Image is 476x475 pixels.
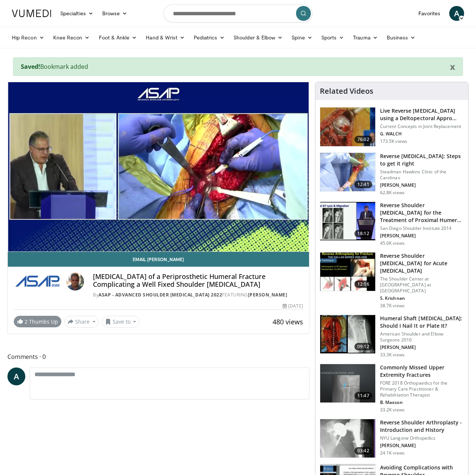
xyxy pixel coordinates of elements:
[320,364,375,403] img: b2c65235-e098-4cd2-ab0f-914df5e3e270.150x105_q85_crop-smart_upscale.jpg
[380,315,464,330] h3: Humeral Shaft [MEDICAL_DATA]: Should I Nail It or Plate It?
[380,190,405,196] p: 62.8K views
[49,30,94,45] a: Knee Recon
[382,30,420,45] a: Business
[229,30,287,45] a: Shoulder & Elbow
[320,87,373,96] h4: Related Videos
[380,303,405,309] p: 38.7K views
[380,123,464,129] p: Current Concepts in Joint Replacement
[354,280,372,288] span: 12:16
[380,169,464,181] p: Steadman Hawkins Clinic of the Carolinas
[354,392,372,399] span: 11:47
[380,331,464,343] p: American Shoulder and Elbow Surgeons 2010
[380,364,464,379] h3: Commonly Missed Upper Extremity Fractures
[380,435,464,441] p: NYU Langone Orthopedics
[64,316,99,328] button: Share
[450,62,455,71] button: x
[12,10,51,17] img: VuMedi Logo
[320,107,464,147] a: 76:02 Live Reverse [MEDICAL_DATA] using a Deltopectoral Appro… Current Concepts in Joint Replacem...
[287,30,316,45] a: Spine
[14,316,61,327] a: 2 Thumbs Up
[380,182,464,188] p: [PERSON_NAME]
[273,317,303,326] span: 480 views
[380,252,464,275] h3: Reverse Shoulder [MEDICAL_DATA] for Acute [MEDICAL_DATA]
[7,30,49,45] a: Hip Recon
[348,30,382,45] a: Trauma
[380,240,405,246] p: 45.0K views
[380,107,464,122] h3: Live Reverse [MEDICAL_DATA] using a Deltopectoral Appro…
[320,315,375,354] img: sot_1.png.150x105_q85_crop-smart_upscale.jpg
[320,419,464,458] a: 03:42 Reverse Shoulder Arthroplasty - Introduction and History NYU Langone Orthopedics [PERSON_NA...
[317,30,349,45] a: Sports
[93,292,303,298] div: By FEATURING
[21,62,40,71] strong: Saved!
[320,202,375,241] img: Q2xRg7exoPLTwO8X4xMDoxOjA4MTsiGN.150x105_q85_crop-smart_upscale.jpg
[320,107,375,146] img: 684033_3.png.150x105_q85_crop-smart_upscale.jpg
[380,344,464,350] p: [PERSON_NAME]
[354,230,372,237] span: 18:12
[354,181,372,188] span: 12:41
[380,225,464,231] p: San Diego Shoulder Institute 2014
[320,315,464,358] a: 09:12 Humeral Shaft [MEDICAL_DATA]: Should I Nail It or Plate It? American Shoulder and Elbow Sur...
[94,30,142,45] a: Foot & Ankle
[380,295,464,301] p: S. Krishnan
[25,318,28,325] span: 2
[320,153,464,196] a: 12:41 Reverse [MEDICAL_DATA]: Steps to get it right Steadman Hawkins Clinic of the Carolinas [PER...
[354,136,372,143] span: 76:02
[449,6,464,21] a: A
[98,6,132,21] a: Browse
[320,153,375,192] img: 326034_0000_1.png.150x105_q85_crop-smart_upscale.jpg
[164,4,312,22] input: Search topics, interventions
[56,6,98,21] a: Specialties
[8,252,309,267] a: Email [PERSON_NAME]
[354,343,372,350] span: 09:12
[13,57,463,76] div: Bookmark added
[7,352,309,362] span: Comments 0
[380,352,405,358] p: 33.3K views
[414,6,445,21] a: Favorites
[380,399,464,405] p: B. Maxson
[93,273,303,289] h4: [MEDICAL_DATA] of a Periprosthetic Humeral Fracture Complicating a Well Fixed Shoulder [MEDICAL_D...
[320,419,375,458] img: zucker_4.png.150x105_q85_crop-smart_upscale.jpg
[380,202,464,224] h3: Reverse Shoulder [MEDICAL_DATA] for the Treatment of Proximal Humeral …
[248,292,287,298] a: [PERSON_NAME]
[283,303,303,309] div: [DATE]
[320,253,375,291] img: butch_reverse_arthroplasty_3.png.150x105_q85_crop-smart_upscale.jpg
[380,233,464,239] p: [PERSON_NAME]
[99,292,222,298] a: ASAP - Advanced Shoulder [MEDICAL_DATA] 2022
[320,202,464,246] a: 18:12 Reverse Shoulder [MEDICAL_DATA] for the Treatment of Proximal Humeral … San Diego Shoulder ...
[189,30,229,45] a: Pediatrics
[102,316,140,328] button: Save to
[141,30,189,45] a: Hand & Wrist
[7,368,25,385] a: A
[380,276,464,294] p: The Shoulder Center at [GEOGRAPHIC_DATA] at [GEOGRAPHIC_DATA]
[320,252,464,309] a: 12:16 Reverse Shoulder [MEDICAL_DATA] for Acute [MEDICAL_DATA] The Shoulder Center at [GEOGRAPHIC...
[320,364,464,413] a: 11:47 Commonly Missed Upper Extremity Fractures FORE 2018 Orthopaedics for the Primary Care Pract...
[380,407,405,413] p: 33.2K views
[8,82,309,252] video-js: Video Player
[14,273,63,291] img: ASAP - Advanced Shoulder ArthroPlasty 2022
[380,443,464,449] p: [PERSON_NAME]
[380,153,464,167] h3: Reverse [MEDICAL_DATA]: Steps to get it right
[380,419,464,434] h3: Reverse Shoulder Arthroplasty - Introduction and History
[380,450,405,456] p: 24.1K views
[354,447,372,455] span: 03:42
[380,380,464,398] p: FORE 2018 Orthopaedics for the Primary Care Practitioner & Rehabilitation Therapist
[66,273,84,291] img: Avatar
[380,131,464,137] p: G. WALCH
[380,138,407,144] p: 173.5K views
